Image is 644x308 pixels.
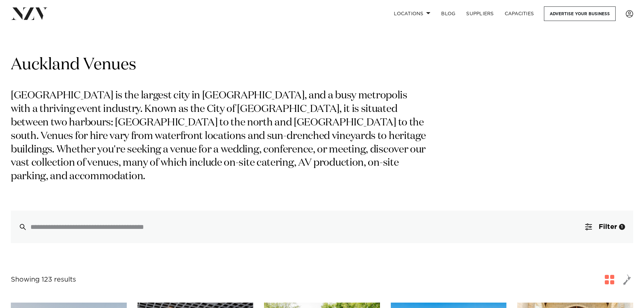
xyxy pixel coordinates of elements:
[11,7,48,20] img: nzv-logo.png
[11,89,429,184] p: [GEOGRAPHIC_DATA] is the largest city in [GEOGRAPHIC_DATA], and a busy metropolis with a thriving...
[11,275,76,285] div: Showing 123 results
[461,6,499,21] a: SUPPLIERS
[619,224,625,230] div: 1
[388,6,436,21] a: Locations
[599,223,617,230] span: Filter
[436,6,461,21] a: BLOG
[577,211,633,243] button: Filter1
[11,54,633,76] h1: Auckland Venues
[499,6,540,21] a: Capacities
[544,6,616,21] a: Advertise your business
